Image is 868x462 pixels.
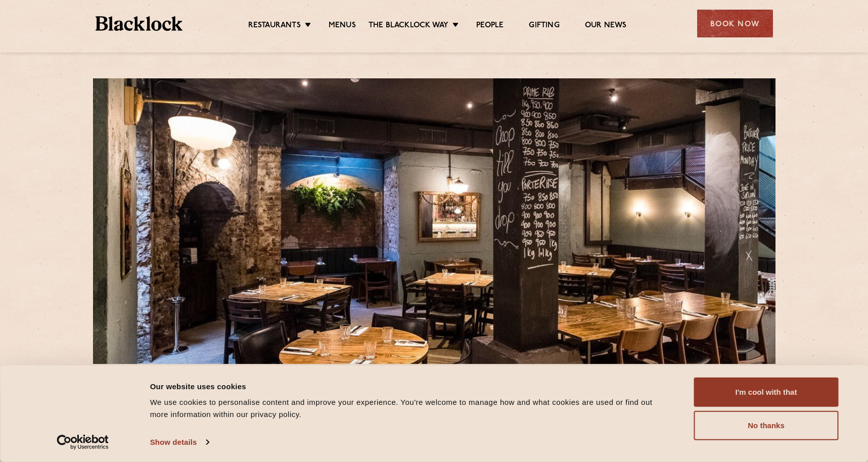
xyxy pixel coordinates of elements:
[96,16,183,31] img: BL_Textured_Logo-footer-cropped.svg
[329,21,356,32] a: Menus
[694,411,839,440] button: No thanks
[529,21,559,32] a: Gifting
[697,10,773,37] div: Book Now
[38,435,127,450] a: Usercentrics Cookiebot - opens in a new window
[585,21,627,32] a: Our News
[476,21,504,32] a: People
[150,380,671,392] div: Our website uses cookies
[248,21,301,32] a: Restaurants
[369,21,448,32] a: The Blacklock Way
[694,378,839,407] button: I'm cool with that
[150,435,209,450] a: Show details
[150,396,671,421] div: We use cookies to personalise content and improve your experience. You're welcome to manage how a...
